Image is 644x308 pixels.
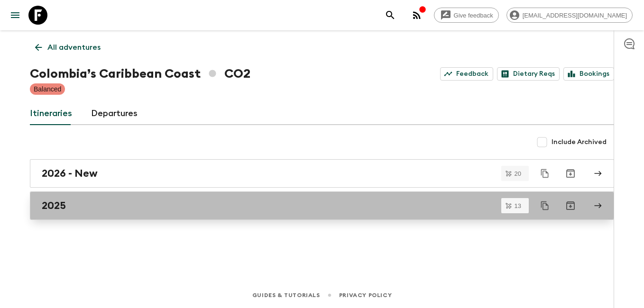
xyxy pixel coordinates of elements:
[509,171,527,177] span: 20
[536,165,553,182] button: Duplicate
[509,203,527,209] span: 13
[381,6,400,25] button: search adventures
[552,137,607,147] span: Include Archived
[449,12,498,19] span: Give feedback
[252,290,320,300] a: Guides & Tutorials
[34,84,61,94] p: Balanced
[536,197,553,214] button: Duplicate
[434,8,499,23] a: Give feedback
[30,159,614,188] a: 2026 - New
[42,199,66,212] h2: 2025
[517,12,632,19] span: [EMAIL_ADDRESS][DOMAIN_NAME]
[30,102,72,125] a: Itineraries
[561,196,580,215] button: Archive
[30,191,614,220] a: 2025
[440,67,493,81] a: Feedback
[6,6,25,25] button: menu
[339,290,392,300] a: Privacy Policy
[30,38,106,57] a: All adventures
[497,67,560,81] a: Dietary Reqs
[563,67,614,81] a: Bookings
[30,64,250,83] h1: Colombia’s Caribbean Coast CO2
[47,42,101,53] p: All adventures
[91,102,138,125] a: Departures
[561,164,580,183] button: Archive
[42,167,98,180] h2: 2026 - New
[506,8,633,23] div: [EMAIL_ADDRESS][DOMAIN_NAME]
